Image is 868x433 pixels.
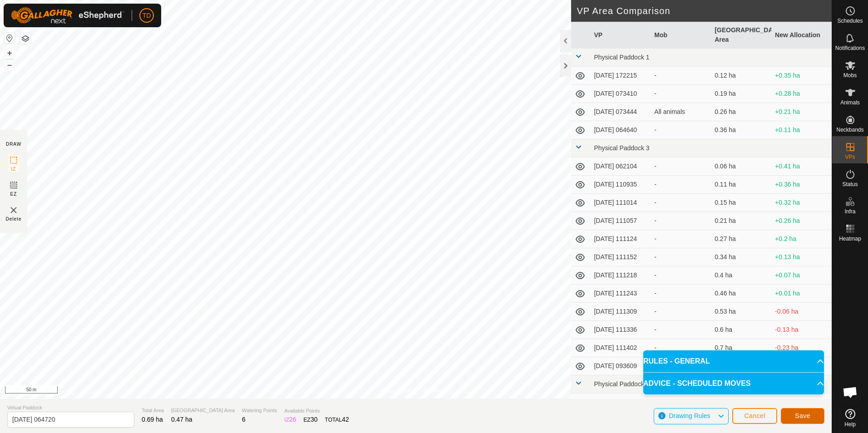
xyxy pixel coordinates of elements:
[669,412,710,419] span: Drawing Rules
[654,234,707,244] div: -
[284,415,296,424] div: IZ
[711,22,771,49] th: [GEOGRAPHIC_DATA] Area
[654,125,707,135] div: -
[744,412,765,419] span: Cancel
[771,176,832,194] td: +0.36 ha
[7,404,134,412] span: Virtual Paddock
[711,194,771,212] td: 0.15 ha
[654,71,707,80] div: -
[651,22,711,49] th: Mob
[837,379,864,406] div: Open chat
[590,266,651,285] td: [DATE] 111218
[781,408,824,424] button: Save
[711,285,771,303] td: 0.46 ha
[771,157,832,176] td: +0.41 ha
[425,387,452,395] a: Contact Us
[711,230,771,248] td: 0.27 ha
[711,103,771,121] td: 0.26 ha
[771,248,832,266] td: +0.13 ha
[380,387,414,395] a: Privacy Policy
[590,121,651,139] td: [DATE] 064640
[10,191,17,197] span: EZ
[577,5,832,16] h2: VP Area Comparison
[711,157,771,176] td: 0.06 ha
[304,415,318,424] div: EZ
[654,252,707,262] div: -
[839,236,861,241] span: Heatmap
[844,209,855,214] span: Infra
[845,154,855,160] span: VPs
[711,121,771,139] td: 0.36 ha
[711,339,771,357] td: 0.7 ha
[654,398,707,407] div: -
[590,22,651,49] th: VP
[711,176,771,194] td: 0.11 ha
[771,121,832,139] td: +0.11 ha
[771,303,832,321] td: -0.06 ha
[590,85,651,103] td: [DATE] 073410
[142,416,163,423] span: 0.69 ha
[342,416,349,423] span: 42
[171,416,192,423] span: 0.47 ha
[284,407,349,415] span: Available Points
[4,33,15,44] button: Reset Map
[835,45,865,51] span: Notifications
[771,285,832,303] td: +0.01 ha
[643,373,824,394] p-accordion-header: ADVICE - SCHEDULED MOVES
[654,271,707,280] div: -
[654,289,707,298] div: -
[654,162,707,171] div: -
[771,103,832,121] td: +0.21 ha
[771,22,832,49] th: New Allocation
[654,180,707,189] div: -
[11,7,124,24] img: Gallagher Logo
[325,415,349,424] div: TOTAL
[594,54,649,61] span: Physical Paddock 1
[590,321,651,339] td: [DATE] 111336
[6,141,21,148] div: DRAW
[242,416,246,423] span: 6
[594,380,649,388] span: Physical Paddock 4
[311,416,318,423] span: 30
[590,357,651,375] td: [DATE] 093609
[590,394,651,412] td: [DATE] 095542
[590,285,651,303] td: [DATE] 111243
[590,103,651,121] td: [DATE] 073444
[732,408,777,424] button: Cancel
[590,303,651,321] td: [DATE] 111309
[590,194,651,212] td: [DATE] 111014
[590,157,651,176] td: [DATE] 062104
[711,266,771,285] td: 0.4 ha
[771,194,832,212] td: +0.32 ha
[171,407,235,414] span: [GEOGRAPHIC_DATA] Area
[20,33,31,44] button: Map Layers
[590,176,651,194] td: [DATE] 110935
[771,67,832,85] td: +0.35 ha
[242,407,277,414] span: Watering Points
[771,230,832,248] td: +0.2 ha
[771,321,832,339] td: -0.13 ha
[840,100,860,105] span: Animals
[8,205,19,216] img: VP
[654,307,707,316] div: -
[837,18,863,24] span: Schedules
[6,216,22,222] span: Delete
[844,422,856,427] span: Help
[590,248,651,266] td: [DATE] 111152
[771,212,832,230] td: +0.26 ha
[795,412,810,419] span: Save
[843,73,857,78] span: Mobs
[842,182,858,187] span: Status
[771,85,832,103] td: +0.28 ha
[142,407,164,414] span: Total Area
[590,230,651,248] td: [DATE] 111124
[643,378,750,389] span: ADVICE - SCHEDULED MOVES
[643,350,824,372] p-accordion-header: RULES - GENERAL
[771,266,832,285] td: +0.07 ha
[643,356,710,367] span: RULES - GENERAL
[289,416,296,423] span: 26
[654,107,707,117] div: All animals
[590,212,651,230] td: [DATE] 111057
[143,11,151,20] span: TD
[654,198,707,207] div: -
